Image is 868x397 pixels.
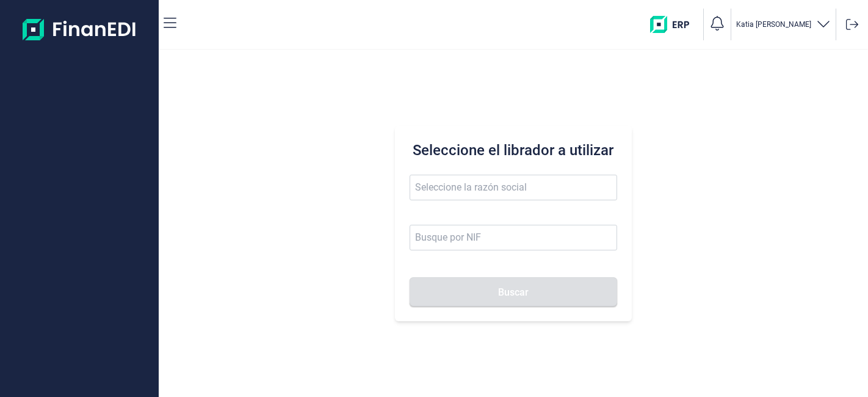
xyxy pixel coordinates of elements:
button: Buscar [410,277,617,307]
img: Logo de aplicación [23,10,137,49]
span: Buscar [498,288,529,297]
img: erp [650,16,698,33]
button: Katia [PERSON_NAME] [736,16,831,34]
input: Busque por NIF [410,225,617,250]
input: Seleccione la razón social [410,175,617,200]
p: Katia [PERSON_NAME] [736,20,811,29]
h3: Seleccione el librador a utilizar [410,140,617,160]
